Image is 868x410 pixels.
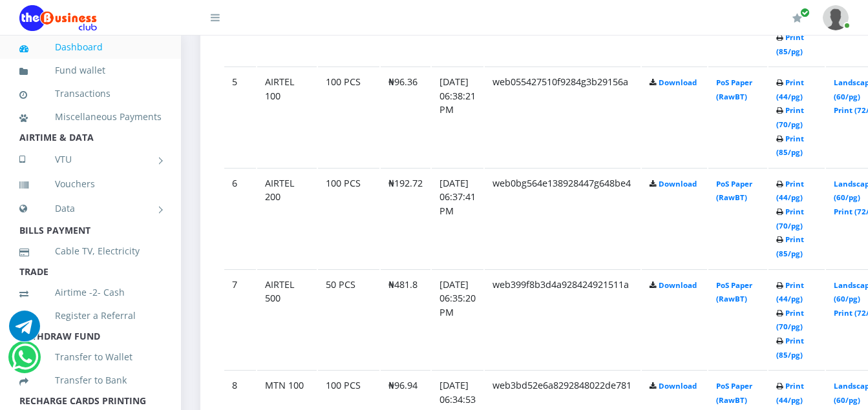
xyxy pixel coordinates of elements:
[224,168,256,268] td: 6
[432,269,483,369] td: [DATE] 06:35:20 PM
[776,207,804,231] a: Print (70/pg)
[776,179,804,203] a: Print (44/pg)
[381,67,430,167] td: ₦96.36
[485,67,640,167] td: web055427510f9284g3b29156a
[776,32,804,56] a: Print (85/pg)
[800,8,810,17] span: Renew/Upgrade Subscription
[19,278,162,307] a: Airtime -2- Cash
[776,134,804,158] a: Print (85/pg)
[19,5,97,31] img: Logo
[659,381,697,391] a: Download
[318,67,379,167] td: 100 PCS
[12,351,38,373] a: Chat for support
[19,79,162,108] a: Transactions
[19,143,162,176] a: VTU
[224,269,256,369] td: 7
[659,280,697,290] a: Download
[716,77,752,101] a: PoS Paper (RawBT)
[792,13,802,23] i: Renew/Upgrade Subscription
[776,336,804,360] a: Print (85/pg)
[659,179,697,189] a: Download
[19,342,162,372] a: Transfer to Wallet
[823,5,849,30] img: User
[257,67,317,167] td: AIRTEL 100
[776,105,804,129] a: Print (70/pg)
[257,168,317,268] td: AIRTEL 200
[19,236,162,266] a: Cable TV, Electricity
[716,179,752,203] a: PoS Paper (RawBT)
[224,67,256,167] td: 5
[776,381,804,405] a: Print (44/pg)
[318,168,379,268] td: 100 PCS
[381,269,430,369] td: ₦481.8
[776,234,804,258] a: Print (85/pg)
[318,269,379,369] td: 50 PCS
[776,308,804,332] a: Print (70/pg)
[716,381,752,405] a: PoS Paper (RawBT)
[19,301,162,331] a: Register a Referral
[9,320,40,342] a: Chat for support
[485,168,640,268] td: web0bg564e138928447g648be4
[776,77,804,101] a: Print (44/pg)
[381,168,430,268] td: ₦192.72
[659,77,697,87] a: Download
[776,280,804,304] a: Print (44/pg)
[432,67,483,167] td: [DATE] 06:38:21 PM
[432,168,483,268] td: [DATE] 06:37:41 PM
[716,280,752,304] a: PoS Paper (RawBT)
[19,56,162,85] a: Fund wallet
[19,192,162,225] a: Data
[19,32,162,62] a: Dashboard
[485,269,640,369] td: web399f8b3d4a928424921511a
[257,269,317,369] td: AIRTEL 500
[19,169,162,199] a: Vouchers
[19,365,162,395] a: Transfer to Bank
[19,102,162,132] a: Miscellaneous Payments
